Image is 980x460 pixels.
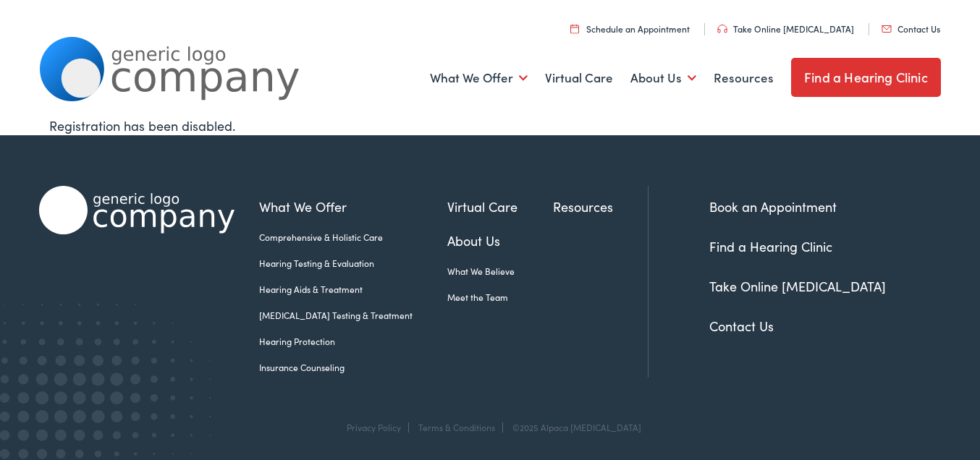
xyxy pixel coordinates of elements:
[259,231,447,244] a: Comprehensive & Holistic Care
[630,51,696,105] a: About Us
[259,283,447,296] a: Hearing Aids & Treatment
[49,116,932,135] div: Registration has been disabled.
[259,335,447,348] a: Hearing Protection
[714,51,774,105] a: Resources
[570,22,690,35] a: Schedule an Appointment
[259,309,447,322] a: [MEDICAL_DATA] Testing & Treatment
[447,291,552,304] a: Meet the Team
[430,51,528,105] a: What We Offer
[259,197,447,216] a: What We Offer
[447,265,552,278] a: What We Believe
[553,197,648,216] a: Resources
[259,257,447,270] a: Hearing Testing & Evaluation
[39,186,235,234] img: Alpaca Audiology
[259,361,447,374] a: Insurance Counseling
[709,317,774,335] a: Contact Us
[717,25,727,33] img: utility icon
[882,22,940,35] a: Contact Us
[447,197,552,216] a: Virtual Care
[717,22,854,35] a: Take Online [MEDICAL_DATA]
[882,25,892,33] img: utility icon
[709,277,886,295] a: Take Online [MEDICAL_DATA]
[570,24,579,33] img: utility icon
[791,58,941,97] a: Find a Hearing Clinic
[447,231,552,250] a: About Us
[418,421,495,433] a: Terms & Conditions
[709,237,832,255] a: Find a Hearing Clinic
[347,421,401,433] a: Privacy Policy
[545,51,613,105] a: Virtual Care
[709,197,837,216] a: Book an Appointment
[505,422,641,433] div: ©2025 Alpaca [MEDICAL_DATA]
